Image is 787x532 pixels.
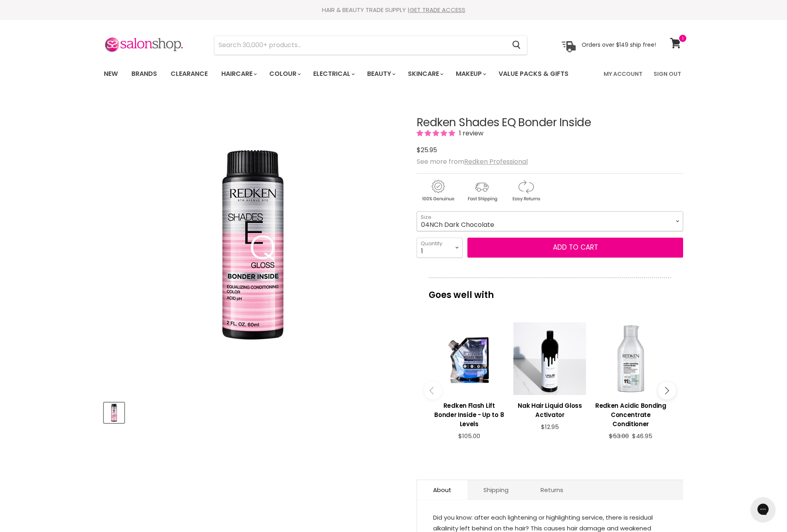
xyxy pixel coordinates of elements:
a: View product:Redken Flash Lift Bonder Inside - Up to 8 Levels [433,395,505,433]
div: HAIR & BEAUTY TRADE SUPPLY | [94,6,693,14]
span: $25.95 [417,145,437,155]
a: Returns [525,480,579,500]
h3: Redken Flash Lift Bonder Inside - Up to 8 Levels [433,401,505,429]
a: Beauty [361,66,400,82]
a: Makeup [450,66,491,82]
p: Goes well with [429,278,671,304]
a: Colour [263,66,306,82]
div: Redken Shades EQ Bonder Inside image. Click or Scroll to Zoom. [104,97,402,395]
a: Brands [125,66,163,82]
a: Haircare [215,66,262,82]
a: About [417,480,467,500]
a: My Account [599,66,647,82]
a: Skincare [402,66,448,82]
span: $12.95 [541,423,559,431]
img: Redken Shades EQ Bonder Inside [105,403,123,422]
a: Redken Professional [464,157,528,166]
ul: Main menu [98,62,587,85]
a: Shipping [467,480,525,500]
h3: Nak Hair Liquid Gloss Activator [513,401,586,419]
h1: Redken Shades EQ Bonder Inside [417,117,683,129]
a: New [98,66,124,82]
span: $46.95 [632,432,652,440]
img: shipping.gif [461,179,503,203]
p: Orders over $149 ship free! [582,41,656,48]
button: Search [506,36,527,54]
span: 5.00 stars [417,129,457,138]
span: 1 review [457,129,483,138]
img: returns.gif [505,179,547,203]
form: Product [214,36,527,55]
span: $105.00 [458,432,480,440]
a: View product:Nak Hair Liquid Gloss Activator [513,395,586,423]
a: Electrical [307,66,360,82]
a: Value Packs & Gifts [493,66,574,82]
div: Product thumbnails [103,400,403,423]
button: Add to cart [467,238,683,258]
span: See more from [417,157,528,166]
a: Sign Out [649,66,686,82]
img: genuine.gif [417,179,459,203]
iframe: Gorgias live chat messenger [747,494,779,524]
span: $53.00 [609,432,629,440]
a: Clearance [165,66,214,82]
h3: Redken Acidic Bonding Concentrate Conditioner [594,401,667,429]
nav: Main [94,62,693,85]
button: Redken Shades EQ Bonder Inside [104,403,124,423]
a: View product:Redken Acidic Bonding Concentrate Conditioner [594,395,667,433]
input: Search [215,36,506,54]
a: GET TRADE ACCESS [409,6,465,14]
img: Redken Shades EQ Bonder Inside [153,146,353,345]
select: Quantity [417,238,463,258]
